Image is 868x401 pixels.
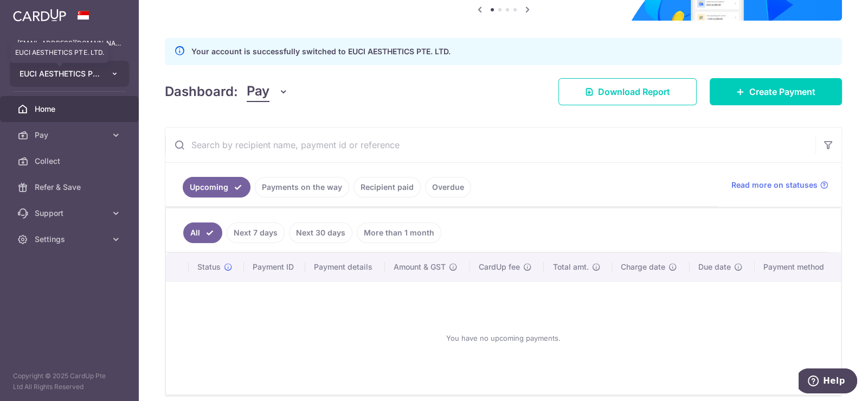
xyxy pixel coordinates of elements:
a: Next 7 days [227,222,285,243]
span: Download Report [598,85,670,98]
a: Upcoming [183,177,250,198]
span: Support [35,208,106,219]
span: Total amt. [552,262,588,272]
span: Read more on statuses [731,180,818,190]
a: All [183,222,222,243]
span: Pay [35,130,106,141]
span: Collect [35,156,106,167]
span: Create Payment [749,85,815,98]
th: Payment method [755,253,841,281]
button: Pay [247,81,288,102]
p: Your account is successfully switched to EUCI AESTHETICS PTE. LTD. [191,45,451,58]
span: Settings [35,234,106,245]
span: Home [35,104,106,114]
span: Due date [698,262,731,272]
span: Status [197,262,221,272]
h4: Dashboard: [165,82,238,101]
a: Download Report [558,78,697,105]
input: Search by recipient name, payment id or reference [165,128,815,162]
span: CardUp fee [479,262,520,272]
div: You have no upcoming payments. [179,290,828,386]
a: More than 1 month [357,222,441,243]
a: Recipient paid [353,177,421,198]
a: Overdue [425,177,471,198]
th: Payment ID [244,253,305,281]
span: Help [24,8,47,17]
a: Read more on statuses [731,180,828,190]
a: Payments on the way [255,177,349,198]
a: Create Payment [710,78,842,105]
th: Payment details [305,253,385,281]
button: EUCI AESTHETICS PTE. LTD.EUCI AESTHETICS PTE. LTD. [10,61,129,87]
span: Charge date [621,262,665,272]
span: EUCI AESTHETICS PTE. LTD. [20,68,100,79]
div: EUCI AESTHETICS PTE. LTD. [10,42,108,63]
a: Next 30 days [289,222,352,243]
img: CardUp [13,9,66,22]
span: Refer & Save [35,182,106,193]
iframe: Opens a widget where you can find more information [799,368,857,396]
span: Amount & GST [394,262,446,272]
span: Pay [247,81,269,102]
